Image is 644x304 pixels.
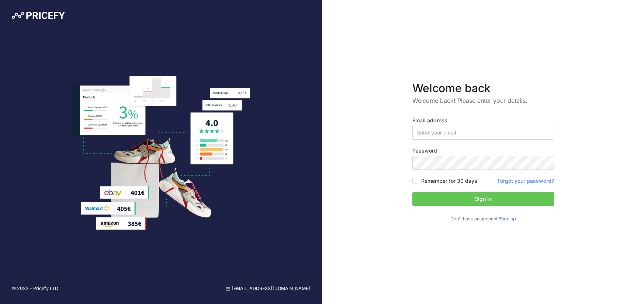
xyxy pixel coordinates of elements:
[498,178,554,184] a: Forgot your password?
[421,177,477,185] label: Remember for 30 days
[12,285,58,292] p: © 2022 - Pricefy LTD
[412,96,554,105] p: Welcome back! Please enter your details.
[412,126,554,140] input: Enter your email
[412,192,554,206] button: Sign in
[12,12,65,19] img: Pricefy
[500,216,516,221] a: Sign up
[412,147,554,154] label: Password
[226,285,310,292] a: [EMAIL_ADDRESS][DOMAIN_NAME]
[412,81,554,95] h3: Welcome back
[412,117,554,124] label: Email address
[412,216,554,223] p: Don't have an account?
